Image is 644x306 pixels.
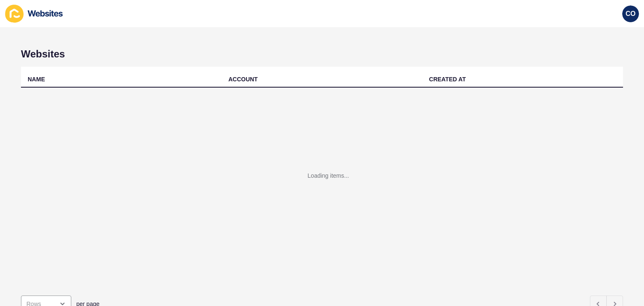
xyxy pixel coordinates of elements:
[626,10,636,18] span: CO
[229,75,258,83] div: ACCOUNT
[429,75,466,83] div: CREATED AT
[21,48,623,60] h1: Websites
[28,75,45,83] div: NAME
[308,171,349,180] div: Loading items...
